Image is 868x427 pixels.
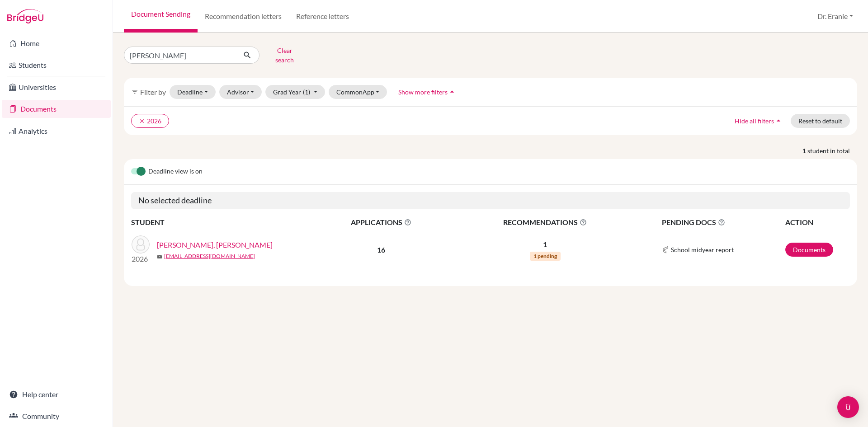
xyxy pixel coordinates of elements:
[785,243,833,257] a: Documents
[164,252,255,260] a: [EMAIL_ADDRESS][DOMAIN_NAME]
[774,116,783,125] i: arrow_drop_up
[785,216,850,228] th: ACTION
[124,47,236,64] input: Find student by name...
[140,88,166,96] span: Filter by
[671,245,734,254] span: School midyear report
[813,8,857,25] button: Dr. Eranie
[2,100,111,118] a: Documents
[7,9,43,23] img: Bridge-U
[219,85,262,99] button: Advisor
[735,117,774,125] span: Hide all filters
[448,87,457,96] i: arrow_drop_up
[391,85,464,99] button: Show more filtersarrow_drop_up
[451,239,640,250] p: 1
[530,252,561,261] span: 1 pending
[132,253,150,264] p: 2026
[2,122,111,140] a: Analytics
[2,56,111,74] a: Students
[131,192,850,209] h5: No selected deadline
[329,85,387,99] button: CommonApp
[131,88,138,95] i: filter_list
[303,88,310,96] span: (1)
[2,385,111,404] a: Help center
[727,114,791,128] button: Hide all filtersarrow_drop_up
[157,254,162,259] span: mail
[265,85,325,99] button: Grad Year(1)
[807,146,857,155] span: student in total
[131,216,312,228] th: STUDENT
[132,235,150,253] img: Hsu, Eagan Ting-Wei
[802,146,807,155] strong: 1
[2,407,111,425] a: Community
[2,34,111,52] a: Home
[662,246,669,253] img: Common App logo
[837,396,859,418] div: Open Intercom Messenger
[2,78,111,96] a: Universities
[662,217,784,228] span: PENDING DOCS
[791,114,850,128] button: Reset to default
[398,88,448,96] span: Show more filters
[157,239,273,250] a: [PERSON_NAME], [PERSON_NAME]
[170,85,216,99] button: Deadline
[139,118,145,124] i: clear
[312,217,450,228] span: APPLICATIONS
[148,166,203,177] span: Deadline view is on
[451,217,640,228] span: RECOMMENDATIONS
[131,114,169,128] button: clear2026
[377,245,385,254] b: 16
[259,43,310,67] button: Clear search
